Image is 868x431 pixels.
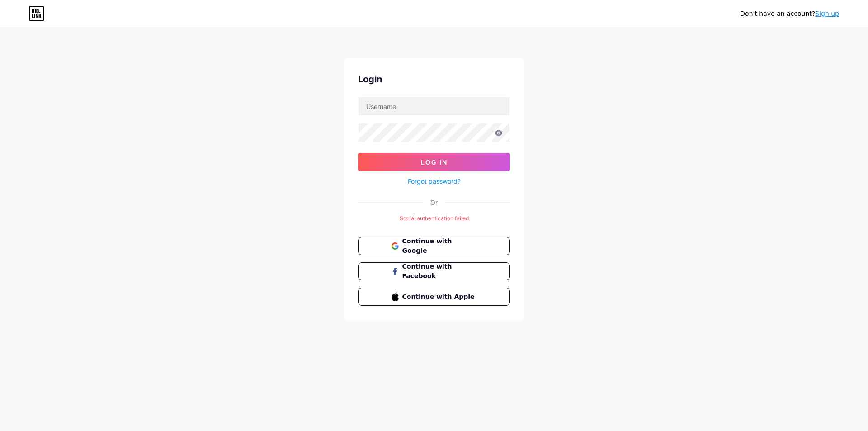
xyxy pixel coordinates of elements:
[421,158,448,166] span: Log In
[402,292,477,302] span: Continue with Apple
[740,9,839,19] div: Don't have an account?
[430,198,438,207] div: Or
[359,97,509,115] input: Username
[358,153,510,171] button: Log In
[408,176,461,186] a: Forgot password?
[402,262,477,281] span: Continue with Facebook
[358,288,510,306] button: Continue with Apple
[358,262,510,280] button: Continue with Facebook
[358,72,510,86] div: Login
[815,10,839,17] a: Sign up
[358,237,510,255] button: Continue with Google
[358,214,510,223] div: Social authentication failed
[402,237,477,256] span: Continue with Google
